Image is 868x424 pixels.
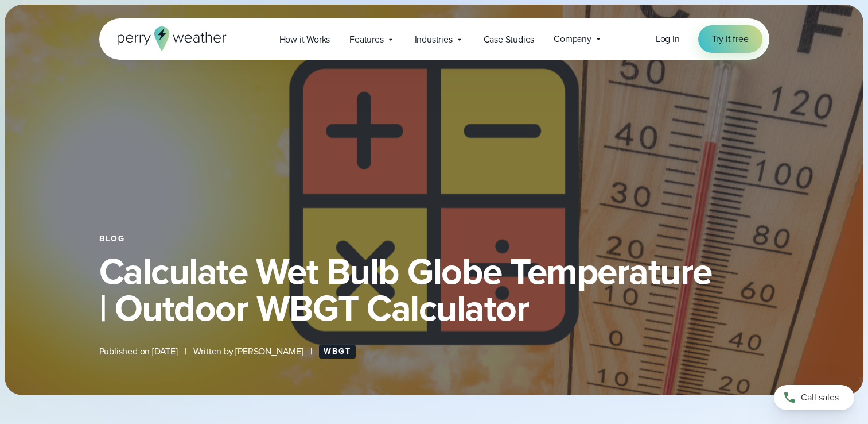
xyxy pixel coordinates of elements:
span: Industries [415,33,453,47]
span: How it Works [279,33,330,47]
span: Call sales [801,391,839,404]
span: | [310,345,312,359]
a: How it Works [270,28,340,51]
span: Log in [656,32,680,45]
div: Blog [99,234,769,244]
span: Company [554,32,591,46]
span: Case Studies [484,33,535,47]
h1: Calculate Wet Bulb Globe Temperature | Outdoor WBGT Calculator [99,253,769,326]
span: Features [349,33,383,47]
span: Try it free [712,32,749,46]
a: Case Studies [474,28,544,51]
a: Log in [656,32,680,46]
span: Published on [DATE] [99,345,178,359]
a: Try it free [698,25,762,53]
span: Written by [PERSON_NAME] [193,345,303,359]
a: WBGT [319,345,356,359]
a: Call sales [774,385,854,410]
span: | [185,345,186,359]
